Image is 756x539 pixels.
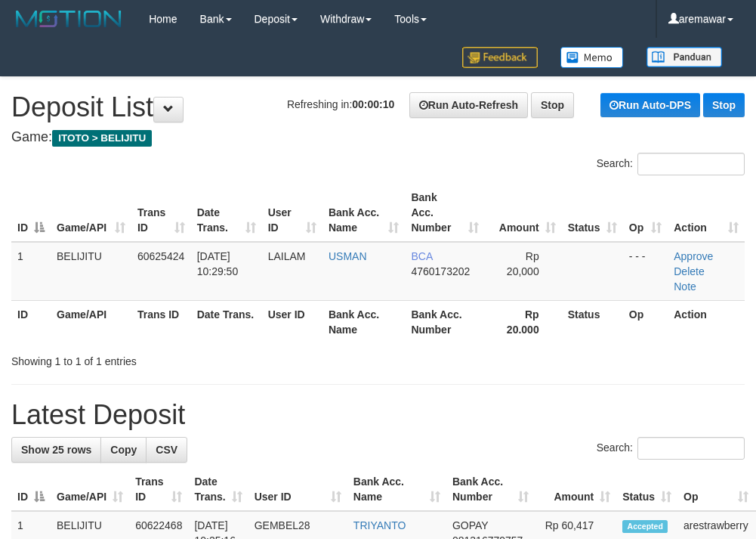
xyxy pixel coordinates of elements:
div: Showing 1 to 1 of 1 entries [11,348,304,369]
a: Copy [100,437,147,463]
a: Run Auto-DPS [600,93,700,117]
th: Bank Acc. Number: activate to sort column ascending [405,184,484,242]
span: [DATE] 10:29:50 [197,250,239,277]
th: Amount: activate to sort column ascending [535,468,616,511]
th: Date Trans.: activate to sort column ascending [188,468,248,511]
th: Trans ID [131,300,191,343]
a: Stop [703,93,745,117]
a: TRIYANTO [353,519,406,531]
th: Action [668,300,745,343]
span: Copy [110,444,137,456]
th: Trans ID: activate to sort column ascending [131,184,191,242]
a: Stop [531,92,574,118]
span: Accepted [622,520,668,533]
td: BELIJITU [51,242,131,301]
h4: Game: [11,130,745,145]
input: Search: [637,153,745,175]
th: Game/API: activate to sort column ascending [51,468,129,511]
img: panduan.png [646,47,722,67]
a: Delete [674,265,704,277]
th: Game/API: activate to sort column ascending [51,184,131,242]
span: Show 25 rows [21,444,91,456]
th: Status: activate to sort column ascending [616,468,677,511]
th: Game/API [51,300,131,343]
td: - - - [623,242,668,301]
th: Action: activate to sort column ascending [668,184,745,242]
span: Copy 4760173202 to clipboard [411,265,470,277]
td: 1 [11,242,51,301]
span: BCA [411,250,432,262]
a: USMAN [329,250,367,262]
span: Refreshing in: [287,98,394,110]
strong: 00:00:10 [352,98,394,110]
th: ID [11,300,51,343]
img: MOTION_logo.png [11,8,126,30]
th: Amount: activate to sort column ascending [485,184,562,242]
a: CSV [146,437,187,463]
th: Op: activate to sort column ascending [623,184,668,242]
span: LAILAM [268,250,306,262]
span: ITOTO > BELIJITU [52,130,152,147]
img: Button%20Memo.svg [560,47,624,68]
input: Search: [637,437,745,460]
th: Date Trans.: activate to sort column ascending [191,184,262,242]
img: Feedback.jpg [462,47,538,68]
th: Rp 20.000 [485,300,562,343]
span: Rp 20,000 [507,250,539,277]
a: Run Auto-Refresh [409,92,528,118]
a: Approve [674,250,713,262]
h1: Deposit List [11,92,745,122]
th: User ID: activate to sort column ascending [248,468,347,511]
th: Status [562,300,623,343]
th: Date Trans. [191,300,262,343]
th: User ID [262,300,322,343]
th: Op: activate to sort column ascending [677,468,754,511]
th: Trans ID: activate to sort column ascending [129,468,188,511]
th: ID: activate to sort column descending [11,184,51,242]
a: Note [674,280,696,293]
span: CSV [156,444,177,456]
label: Search: [597,153,745,175]
th: Bank Acc. Name: activate to sort column ascending [322,184,405,242]
th: Bank Acc. Name [322,300,405,343]
h1: Latest Deposit [11,400,745,430]
th: ID: activate to sort column descending [11,468,51,511]
th: Bank Acc. Number: activate to sort column ascending [446,468,535,511]
th: Status: activate to sort column ascending [562,184,623,242]
th: Bank Acc. Number [405,300,484,343]
th: Op [623,300,668,343]
span: GOPAY [452,519,488,531]
span: 60625424 [137,250,184,262]
a: Show 25 rows [11,437,101,463]
th: User ID: activate to sort column ascending [262,184,322,242]
th: Bank Acc. Name: activate to sort column ascending [347,468,446,511]
label: Search: [597,437,745,460]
